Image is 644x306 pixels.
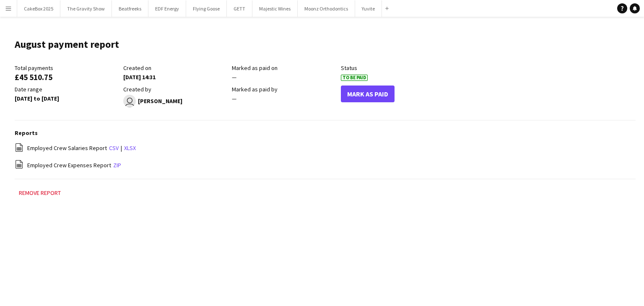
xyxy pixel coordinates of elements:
[232,86,336,93] div: Marked as paid by
[341,86,395,102] button: Mark As Paid
[124,144,136,152] a: xlsx
[232,95,236,102] span: —
[123,64,228,72] div: Created on
[15,188,65,198] button: Remove report
[123,86,228,93] div: Created by
[15,64,119,72] div: Total payments
[252,0,298,17] button: Majestic Wines
[148,0,186,17] button: EDF Energy
[15,86,119,93] div: Date range
[123,73,228,81] div: [DATE] 14:31
[15,38,119,51] h1: August payment report
[123,95,228,107] div: [PERSON_NAME]
[109,144,119,152] a: csv
[186,0,227,17] button: Flying Goose
[15,129,636,137] h3: Reports
[341,75,368,81] span: To Be Paid
[232,64,336,72] div: Marked as paid on
[341,64,445,72] div: Status
[15,73,119,81] div: £45 510.75
[17,0,60,17] button: CakeBox 2025
[232,73,236,81] span: —
[227,0,252,17] button: GETT
[355,0,382,17] button: Yuvite
[60,0,112,17] button: The Gravity Show
[112,0,148,17] button: Beatfreeks
[15,143,636,153] div: |
[298,0,355,17] button: Moonz Orthodontics
[27,144,107,152] span: Employed Crew Salaries Report
[15,95,119,102] div: [DATE] to [DATE]
[27,161,111,169] span: Employed Crew Expenses Report
[113,161,121,169] a: zip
